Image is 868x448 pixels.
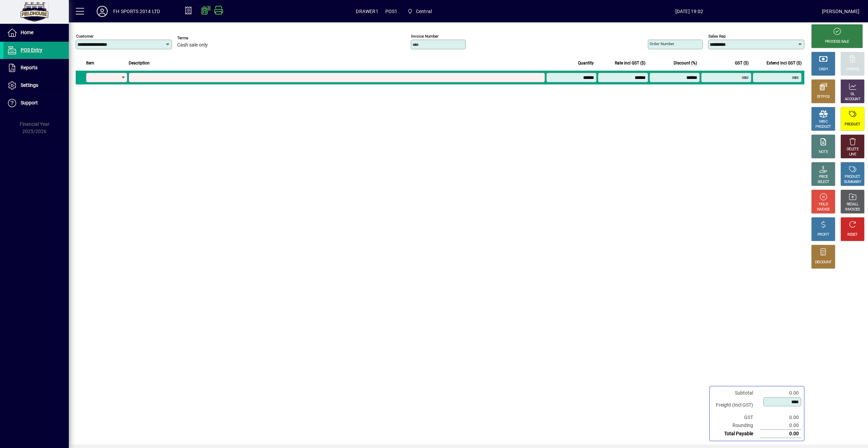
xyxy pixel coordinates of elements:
[817,232,829,237] div: PROFIT
[845,97,860,102] div: ACCOUNT
[760,421,801,430] td: 0.00
[177,42,208,48] span: Cash sale only
[819,174,828,180] div: PRICE
[847,202,859,207] div: RECALL
[674,59,697,67] span: Discount (%)
[615,59,645,67] span: Rate incl GST ($)
[557,6,822,17] span: [DATE] 19:02
[416,6,432,17] span: Central
[3,94,69,112] a: Support
[385,6,398,17] span: POS1
[850,92,855,97] div: GL
[3,24,69,41] a: Home
[819,67,828,72] div: CASH
[650,41,674,46] mat-label: Order number
[815,260,832,265] div: DISCOUNT
[847,147,858,152] div: DELETE
[760,414,801,421] td: 0.00
[845,174,860,180] div: PRODUCT
[21,47,42,53] span: POS Entry
[712,389,760,397] td: Subtotal
[819,202,828,207] div: HOLD
[849,152,856,157] div: LINE
[817,180,829,185] div: SELECT
[845,207,860,212] div: INVOICES
[129,59,150,67] span: Description
[578,59,594,67] span: Quantity
[817,94,830,100] div: EFTPOS
[21,82,38,88] span: Settings
[817,207,829,212] div: INVOICE
[735,59,749,67] span: GST ($)
[3,77,69,94] a: Settings
[815,124,831,130] div: PRODUCT
[411,34,439,39] mat-label: Invoice number
[825,39,849,44] div: PROCESS SALE
[21,30,33,35] span: Home
[91,5,113,18] button: Profile
[844,180,861,185] div: SUMMARY
[760,430,801,438] td: 0.00
[404,5,435,18] span: Central
[712,430,760,438] td: Total Payable
[356,6,378,17] span: DRAWER1
[712,421,760,430] td: Rounding
[21,100,38,105] span: Support
[86,59,94,67] span: Item
[760,389,801,397] td: 0.00
[3,59,69,77] a: Reports
[113,6,160,17] div: FH SPORTS 2014 LTD
[819,119,827,124] div: MISC
[708,34,726,39] mat-label: Sales rep
[21,65,37,70] span: Reports
[847,232,858,237] div: RESET
[177,36,218,40] span: Terms
[846,67,859,72] div: CHARGE
[845,122,860,127] div: PRODUCT
[819,150,828,155] div: NOTE
[822,6,859,17] div: [PERSON_NAME]
[767,59,802,67] span: Extend incl GST ($)
[712,414,760,421] td: GST
[712,397,760,414] td: Freight (Incl GST)
[76,34,94,39] mat-label: Customer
